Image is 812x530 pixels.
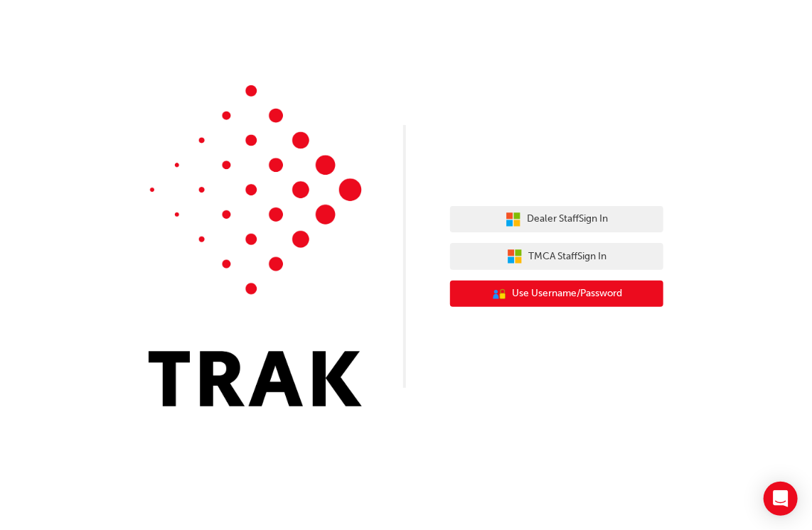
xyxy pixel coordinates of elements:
button: Dealer StaffSign In [450,206,663,233]
button: Use Username/Password [450,281,663,308]
div: Open Intercom Messenger [764,482,798,516]
span: TMCA Staff Sign In [528,249,607,265]
img: Trak [149,85,362,406]
button: TMCA StaffSign In [450,243,663,270]
span: Use Username/Password [513,286,623,302]
span: Dealer Staff Sign In [527,211,608,227]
